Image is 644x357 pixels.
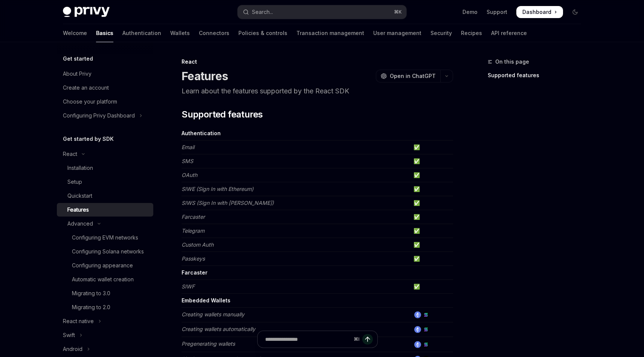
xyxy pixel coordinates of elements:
[72,261,133,270] div: Configuring appearance
[394,9,402,15] span: ⌘ K
[414,311,421,318] img: ethereum.png
[411,210,453,224] td: ✅
[182,227,204,234] em: Telegram
[57,109,153,122] button: Toggle Configuring Privy Dashboard section
[569,6,581,18] button: Toggle dark mode
[57,175,153,189] a: Setup
[57,189,153,203] a: Quickstart
[67,205,89,214] div: Features
[487,8,507,16] a: Support
[182,186,253,192] em: SIWE (Sign In with Ethereum)
[376,70,440,82] button: Open in ChatGPT
[411,140,453,154] td: ✅
[57,245,153,258] a: Configuring Solana networks
[96,24,113,42] a: Basics
[72,303,110,312] div: Migrating to 2.0
[63,54,93,63] h5: Get started
[423,326,429,333] img: solana.png
[182,86,453,96] p: Learn about the features supported by the React SDK
[522,8,551,16] span: Dashboard
[182,172,197,178] em: OAuth
[57,273,153,286] a: Automatic wallet creation
[182,255,205,262] em: Passkeys
[182,269,208,276] strong: Farcaster
[516,6,563,18] a: Dashboard
[63,69,92,78] div: About Privy
[411,280,453,294] td: ✅
[63,83,109,92] div: Create an account
[57,95,153,108] a: Choose your platform
[373,24,421,42] a: User management
[414,326,421,333] img: ethereum.png
[411,168,453,182] td: ✅
[411,252,453,266] td: ✅
[182,297,230,304] strong: Embedded Wallets
[122,24,161,42] a: Authentication
[252,8,273,17] div: Search...
[63,134,114,143] h5: Get started by SDK
[491,24,527,42] a: API reference
[57,328,153,342] button: Toggle Swift section
[182,326,255,332] em: Creating wallets automatically
[63,317,94,326] div: React native
[411,154,453,168] td: ✅
[57,203,153,217] a: Features
[495,57,529,66] span: On this page
[182,130,221,136] strong: Authentication
[63,97,117,106] div: Choose your platform
[182,158,193,164] em: SMS
[488,69,587,81] a: Supported features
[67,191,92,200] div: Quickstart
[182,241,214,248] em: Custom Auth
[182,58,453,66] div: React
[57,147,153,161] button: Toggle React section
[182,200,274,206] em: SIWS (Sign In with [PERSON_NAME])
[182,283,195,290] em: SIWF
[390,72,436,80] span: Open in ChatGPT
[57,67,153,81] a: About Privy
[296,24,364,42] a: Transaction management
[57,161,153,175] a: Installation
[199,24,229,42] a: Connectors
[63,7,110,17] img: dark logo
[67,163,93,172] div: Installation
[411,224,453,238] td: ✅
[72,233,138,242] div: Configuring EVM networks
[170,24,190,42] a: Wallets
[238,5,406,19] button: Open search
[411,182,453,196] td: ✅
[63,345,82,354] div: Android
[430,24,452,42] a: Security
[57,342,153,356] button: Toggle Android section
[63,331,75,340] div: Swift
[67,219,93,228] div: Advanced
[57,301,153,314] a: Migrating to 2.0
[72,247,144,256] div: Configuring Solana networks
[182,214,205,220] em: Farcaster
[238,24,287,42] a: Policies & controls
[63,111,135,120] div: Configuring Privy Dashboard
[362,334,373,345] button: Send message
[461,24,482,42] a: Recipes
[67,177,82,186] div: Setup
[411,196,453,210] td: ✅
[182,144,194,150] em: Email
[265,331,351,348] input: Ask a question...
[423,311,429,318] img: solana.png
[182,69,228,83] h1: Features
[57,314,153,328] button: Toggle React native section
[411,238,453,252] td: ✅
[57,287,153,300] a: Migrating to 3.0
[182,108,262,121] span: Supported features
[57,217,153,230] button: Toggle Advanced section
[72,289,110,298] div: Migrating to 3.0
[57,231,153,244] a: Configuring EVM networks
[63,24,87,42] a: Welcome
[57,259,153,272] a: Configuring appearance
[57,81,153,95] a: Create an account
[72,275,134,284] div: Automatic wallet creation
[462,8,478,16] a: Demo
[63,150,77,159] div: React
[182,311,244,317] em: Creating wallets manually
